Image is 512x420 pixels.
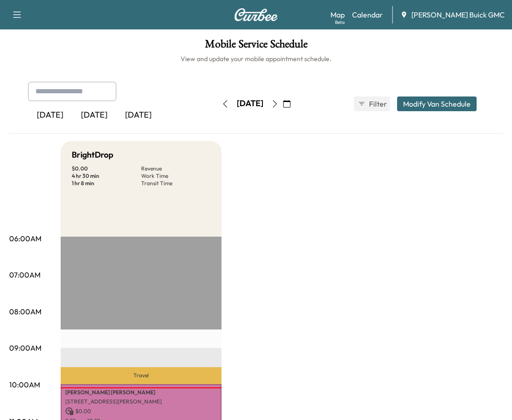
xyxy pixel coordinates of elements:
[72,165,141,172] p: $ 0.00
[237,98,263,109] div: [DATE]
[397,96,477,111] button: Modify Van Schedule
[330,9,345,20] a: MapBeta
[61,367,222,385] p: Travel
[9,379,40,390] p: 10:00AM
[72,148,114,161] h5: BrightDrop
[352,9,383,20] a: Calendar
[9,269,40,280] p: 07:00AM
[234,8,278,21] img: Curbee Logo
[72,180,141,187] p: 1 hr 8 min
[65,407,217,415] p: $ 0.00
[72,105,116,126] div: [DATE]
[9,39,503,54] h1: Mobile Service Schedule
[116,105,160,126] div: [DATE]
[72,172,141,180] p: 4 hr 30 min
[65,389,217,396] p: [PERSON_NAME] [PERSON_NAME]
[9,233,41,244] p: 06:00AM
[411,9,505,20] span: [PERSON_NAME] Buick GMC
[9,54,503,63] h6: View and update your mobile appointment schedule.
[335,19,345,26] div: Beta
[28,105,72,126] div: [DATE]
[65,398,217,405] p: [STREET_ADDRESS][PERSON_NAME]
[141,165,210,172] p: Revenue
[141,180,210,187] p: Transit Time
[354,96,390,111] button: Filter
[9,306,41,317] p: 08:00AM
[369,98,386,109] span: Filter
[141,172,210,180] p: Work Time
[9,342,41,353] p: 09:00AM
